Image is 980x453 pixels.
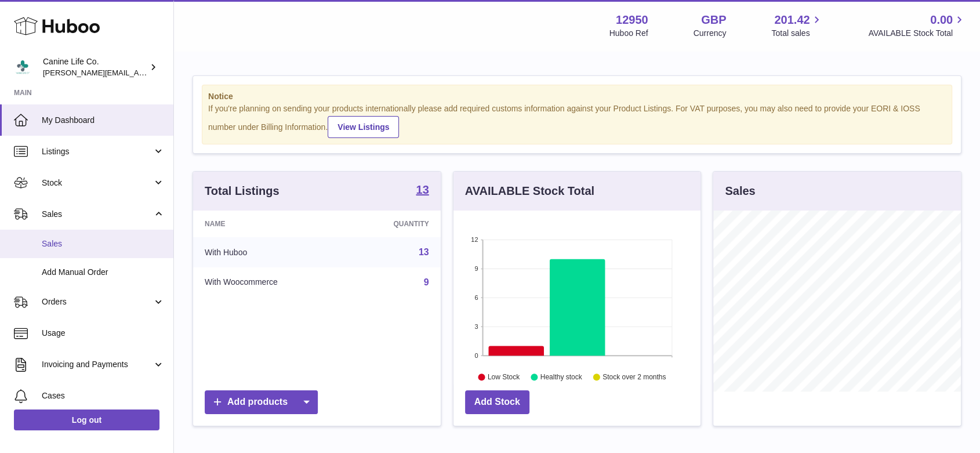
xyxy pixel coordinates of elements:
a: View Listings [328,116,399,138]
h3: AVAILABLE Stock Total [465,183,594,199]
span: AVAILABLE Stock Total [868,28,966,39]
span: Add Manual Order [42,267,165,278]
a: Add Stock [465,390,529,414]
strong: 13 [416,184,429,195]
text: 0 [474,352,478,359]
span: My Dashboard [42,115,165,126]
text: Stock over 2 months [602,373,666,381]
th: Quantity [347,211,441,237]
span: Stock [42,177,153,189]
td: With Huboo [193,237,347,267]
a: Add products [205,390,318,414]
a: Log out [14,409,159,430]
span: 201.42 [774,12,810,28]
text: Low Stock [488,373,520,381]
span: Listings [42,146,153,157]
div: Currency [694,28,727,39]
span: Total sales [771,28,823,39]
div: If you're planning on sending your products internationally please add required customs informati... [208,103,946,138]
span: Sales [42,238,165,249]
div: Huboo Ref [609,28,648,39]
span: Usage [42,328,165,339]
text: 12 [471,236,478,243]
span: [PERSON_NAME][EMAIL_ADDRESS][DOMAIN_NAME] [43,68,233,77]
a: 13 [419,247,429,257]
div: Canine Life Co. [43,56,147,78]
text: 6 [474,294,478,301]
text: Healthy stock [540,373,583,381]
text: 9 [474,265,478,272]
h3: Total Listings [205,183,280,199]
th: Name [193,211,347,237]
strong: Notice [208,91,946,102]
a: 201.42 Total sales [771,12,823,39]
text: 3 [474,323,478,330]
h3: Sales [725,183,755,199]
img: kevin@clsgltd.co.uk [14,59,31,76]
td: With Woocommerce [193,267,347,298]
span: Cases [42,390,165,401]
strong: GBP [701,12,726,28]
span: Orders [42,296,153,307]
strong: 12950 [616,12,648,28]
span: Invoicing and Payments [42,359,153,370]
a: 0.00 AVAILABLE Stock Total [868,12,966,39]
a: 9 [424,277,429,287]
a: 13 [416,184,429,198]
span: Sales [42,209,153,220]
span: 0.00 [930,12,953,28]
